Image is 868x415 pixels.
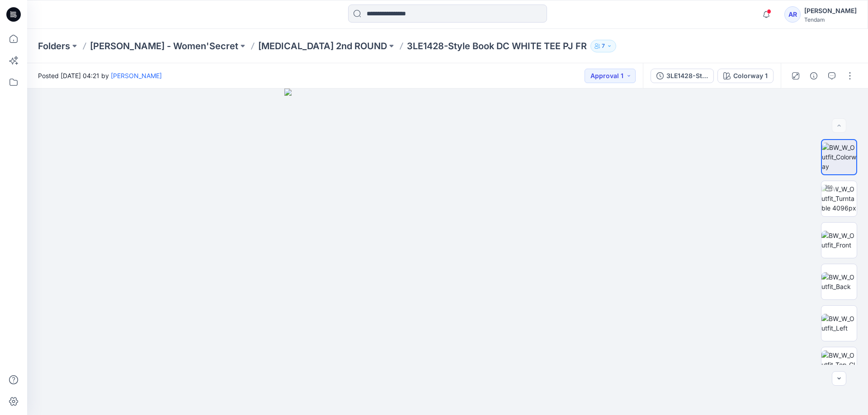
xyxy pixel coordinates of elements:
div: [PERSON_NAME] [804,5,857,16]
a: [MEDICAL_DATA] 2nd ROUND [258,40,387,52]
a: [PERSON_NAME] - Women'Secret [90,40,238,52]
div: 3LE1428-Style Book DC WHITE TEE PJ FR [666,71,708,81]
img: BW_W_Outfit_Front [821,231,857,250]
button: Details [807,69,821,83]
button: 3LE1428-Style Book DC WHITE TEE PJ FR [651,69,714,83]
a: Folders [38,40,70,52]
div: AR [784,6,801,23]
img: BW_W_Outfit_Back [821,272,857,291]
span: Posted [DATE] 04:21 by [38,71,162,80]
img: eyJhbGciOiJIUzI1NiIsImtpZCI6IjAiLCJzbHQiOiJzZXMiLCJ0eXAiOiJKV1QifQ.eyJkYXRhIjp7InR5cGUiOiJzdG9yYW... [284,89,611,415]
div: Tendam [804,16,857,23]
p: 7 [602,41,605,51]
img: BW_W_Outfit_Left [821,314,857,333]
button: 7 [590,40,616,52]
img: BW_W_Outfit_Colorway [822,143,856,171]
a: [PERSON_NAME] [111,72,162,79]
img: BW_W_Outfit_Top_CloseUp [821,350,857,379]
button: Colorway 1 [717,69,774,83]
div: Colorway 1 [733,71,768,81]
img: BW_W_Outfit_Turntable 4096px [821,184,857,213]
p: 3LE1428-Style Book DC WHITE TEE PJ FR [407,40,587,52]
